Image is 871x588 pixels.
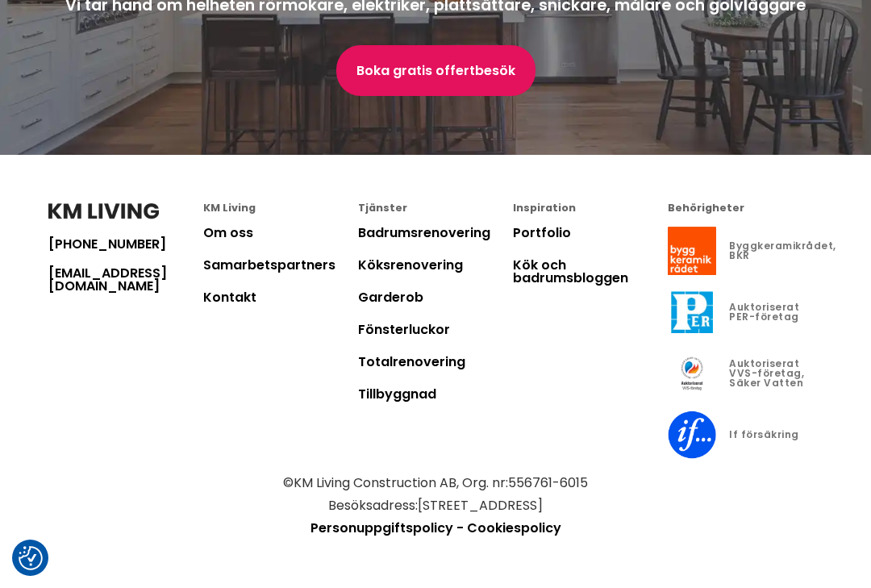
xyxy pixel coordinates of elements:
[513,223,571,242] a: Portfolio
[668,227,716,275] img: Byggkeramikrådet, BKR
[203,256,335,274] a: Samarbetspartners
[358,203,513,214] div: Tjänster
[668,288,716,336] img: Auktoriserat PER-företag
[310,519,464,537] a: Personuppgiftspolicy -
[358,320,450,339] a: Fönsterluckor
[358,352,465,371] a: Totalrenovering
[358,223,490,242] a: Badrumsrenovering
[668,203,823,214] div: Behörigheter
[358,256,463,274] a: Köksrenovering
[729,241,836,261] div: Byggkeramikrådet, BKR
[48,203,159,219] img: KM Living
[19,546,43,570] button: Samtyckesinställningar
[203,203,358,214] div: KM Living
[513,256,628,287] a: Kök och badrumsbloggen
[336,45,536,96] a: Boka gratis offertbesök
[513,203,668,214] div: Inspiration
[48,472,823,517] p: © KM Living Construction AB , Org. nr: 556761-6015 Besöksadress: [STREET_ADDRESS]
[668,349,716,398] img: Auktoriserat VVS-företag, Säker Vatten
[48,267,203,293] a: [EMAIL_ADDRESS][DOMAIN_NAME]
[729,302,823,322] div: Auktoriserat PER-företag
[668,411,716,459] img: If försäkring
[729,430,799,440] div: If försäkring
[358,288,423,307] a: Garderob
[203,223,253,242] a: Om oss
[48,238,203,251] a: [PHONE_NUMBER]
[203,288,256,307] a: Kontakt
[729,359,823,388] div: Auktoriserat VVS-företag, Säker Vatten
[467,519,561,537] a: Cookiespolicy
[19,546,43,570] img: Revisit consent button
[358,385,436,403] a: Tillbyggnad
